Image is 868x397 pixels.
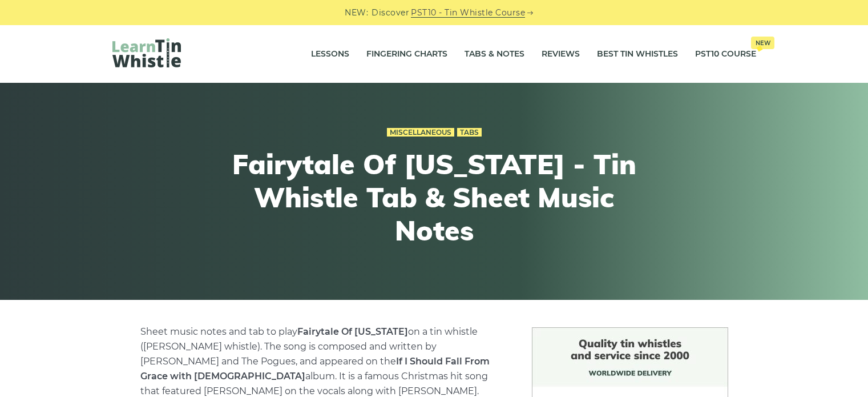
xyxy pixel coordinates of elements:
a: Best Tin Whistles [597,40,678,69]
span: New [751,37,774,49]
h1: Fairytale Of [US_STATE] - Tin Whistle Tab & Sheet Music Notes [224,148,644,247]
a: Tabs [457,128,482,137]
a: PST10 CourseNew [695,40,756,69]
a: Miscellaneous [387,128,454,137]
img: LearnTinWhistle.com [112,38,181,67]
a: Tabs & Notes [465,40,524,69]
a: Lessons [311,40,349,69]
strong: Fairytale Of [US_STATE] [297,326,408,337]
a: Reviews [542,40,580,69]
a: Fingering Charts [366,40,447,69]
